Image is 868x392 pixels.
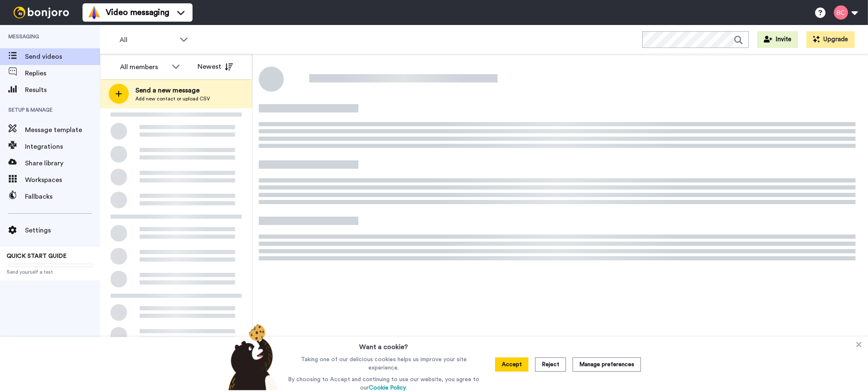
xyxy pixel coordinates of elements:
button: Invite [757,31,798,48]
img: bear-with-cookie.png [221,324,283,390]
img: bj-logo-header-white.svg [10,7,73,18]
span: Video messaging [106,7,169,18]
p: By choosing to Accept and continuing to use our website, you agree to our . [286,375,481,392]
span: Integrations [25,142,100,152]
span: QUICK START GUIDE [7,253,67,259]
button: Newest [191,58,239,75]
span: Replies [25,68,100,78]
span: Send a new message [135,85,210,95]
h3: Want a cookie? [359,337,408,352]
button: Upgrade [806,31,855,48]
a: Cookie Policy [369,385,406,391]
button: Manage preferences [573,357,641,372]
div: All members [120,62,168,72]
p: Taking one of our delicious cookies helps us improve your site experience. [286,355,481,372]
button: Accept [495,357,528,372]
span: Send yourself a test [7,269,93,275]
span: All [120,35,175,45]
span: Send videos [25,52,100,62]
img: vm-color.svg [88,6,101,19]
span: Share library [25,158,100,168]
span: Message template [25,125,100,135]
span: Results [25,85,100,95]
span: Settings [25,225,100,235]
span: Add new contact or upload CSV [135,95,210,102]
button: Reject [535,357,566,372]
span: Fallbacks [25,192,100,202]
span: Workspaces [25,175,100,185]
